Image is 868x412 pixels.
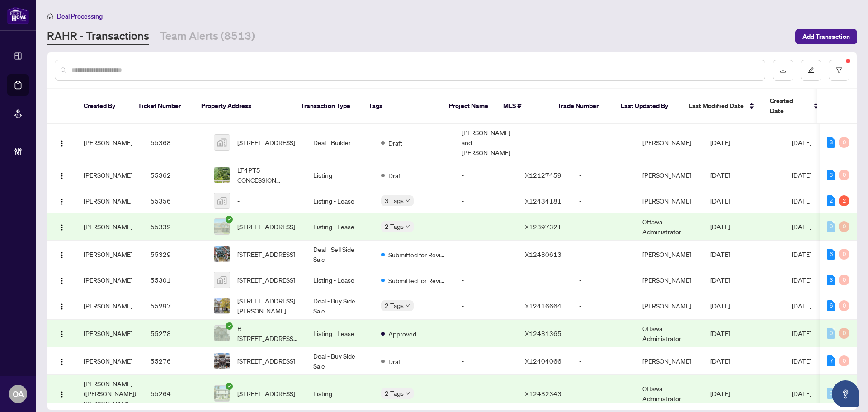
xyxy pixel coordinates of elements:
td: 55356 [143,189,207,213]
div: 0 [839,328,849,339]
div: 3 [827,170,835,180]
span: [STREET_ADDRESS] [237,388,295,398]
span: down [406,199,410,203]
span: [DATE] [710,276,730,284]
img: Logo [58,391,66,398]
button: Logo [55,354,69,368]
div: 2 [827,195,835,206]
img: thumbnail-img [214,219,230,234]
th: Trade Number [550,89,613,124]
span: [STREET_ADDRESS] [237,137,295,147]
a: Team Alerts (8513) [160,28,255,45]
td: [PERSON_NAME] [635,347,703,375]
span: [DATE] [710,171,730,179]
span: [DATE] [792,276,811,284]
span: [PERSON_NAME] [84,357,132,365]
img: thumbnail-img [214,386,230,401]
td: - [572,161,635,189]
span: [DATE] [710,250,730,258]
th: MLS # [496,89,550,124]
span: [PERSON_NAME] [84,171,132,179]
td: [PERSON_NAME] [635,189,703,213]
td: Listing - Lease [306,320,374,347]
td: - [454,189,518,213]
td: Listing [306,161,374,189]
img: thumbnail-img [214,272,230,288]
td: Listing - Lease [306,213,374,241]
span: down [406,391,410,396]
td: [PERSON_NAME] [635,124,703,161]
span: [STREET_ADDRESS] [237,249,295,259]
div: 0 [827,388,835,399]
img: thumbnail-img [214,298,230,313]
img: thumbnail-img [214,353,230,369]
img: Logo [58,172,66,180]
td: - [572,320,635,347]
span: X12434181 [525,197,561,205]
td: 55278 [143,320,207,347]
div: 0 [839,221,849,232]
span: down [406,303,410,308]
span: home [47,13,53,19]
img: Logo [58,303,66,310]
span: 2 Tags [385,388,404,398]
span: X12127459 [525,171,561,179]
span: [DATE] [792,357,811,365]
span: download [780,67,786,73]
span: 2 Tags [385,300,404,311]
td: - [572,241,635,268]
img: thumbnail-img [214,193,230,208]
td: 55276 [143,347,207,375]
button: Logo [55,326,69,341]
span: check-circle [226,216,233,223]
th: Project Name [442,89,496,124]
span: Approved [388,329,416,339]
td: - [454,161,518,189]
span: Last Modified Date [689,101,744,111]
div: 0 [827,328,835,339]
th: Tags [361,89,442,124]
span: [DATE] [710,197,730,205]
div: 6 [827,300,835,311]
span: Submitted for Review [388,250,447,260]
button: Logo [55,135,69,150]
td: [PERSON_NAME] and [PERSON_NAME] [454,124,518,161]
span: Draft [388,138,402,148]
div: 0 [839,300,849,311]
td: - [572,213,635,241]
span: X12430613 [525,250,561,258]
button: Logo [55,298,69,313]
span: B-[STREET_ADDRESS][PERSON_NAME][PERSON_NAME] [237,323,299,343]
td: 55332 [143,213,207,241]
span: LT4PT5 CONCESSION [STREET_ADDRESS] [237,165,299,185]
img: Logo [58,277,66,284]
span: [DATE] [792,223,811,231]
img: Logo [58,358,66,365]
span: - [237,196,240,206]
span: [DATE] [792,302,811,310]
span: [DATE] [710,138,730,147]
span: edit [808,67,814,73]
span: [DATE] [792,250,811,258]
span: [STREET_ADDRESS] [237,275,295,285]
img: Logo [58,140,66,147]
td: Ottawa Administrator [635,320,703,347]
span: [PERSON_NAME] [84,329,132,337]
div: 0 [839,355,849,366]
span: [DATE] [792,389,811,398]
div: 7 [827,355,835,366]
span: 2 Tags [385,221,404,232]
button: edit [801,60,821,81]
td: 55297 [143,292,207,320]
td: 55368 [143,124,207,161]
button: Logo [55,168,69,182]
button: Logo [55,273,69,287]
img: Logo [58,198,66,205]
td: Deal - Buy Side Sale [306,347,374,375]
img: thumbnail-img [214,135,230,150]
img: thumbnail-img [214,326,230,341]
img: thumbnail-img [214,167,230,183]
div: 2 [839,195,849,206]
span: down [406,224,410,229]
th: Transaction Type [293,89,361,124]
